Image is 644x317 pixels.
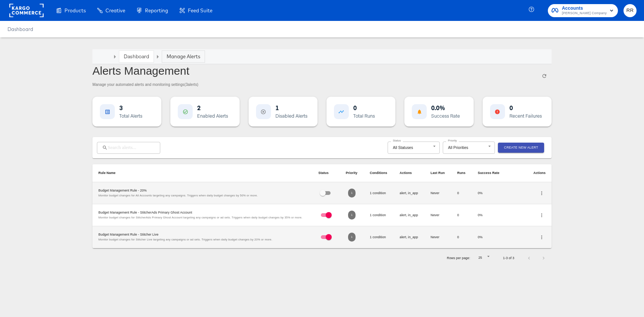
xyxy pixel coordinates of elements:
[340,164,364,182] th: Priority
[92,164,312,182] th: Rule Name
[348,235,356,239] span: 1
[92,81,198,88] h6: Manage your automated alerts and monitoring settings ( 3 alerts)
[197,104,228,111] div: 2
[430,213,445,218] p: Never
[92,64,198,77] h1: Alerts Management
[443,142,495,154] div: All Priorities
[119,113,142,119] div: Total Alerts
[430,191,445,196] p: Never
[562,10,607,16] span: [PERSON_NAME] Company
[167,53,200,60] div: Manage Alerts
[430,235,445,240] p: Never
[509,104,542,111] div: 0
[504,145,538,150] span: Create New Alert
[119,104,142,111] div: 3
[145,7,168,13] span: Reporting
[348,213,356,217] span: 1
[457,213,466,218] p: 0
[275,113,307,119] div: Disabled Alerts
[64,7,86,13] span: Products
[312,164,340,182] th: Status
[108,142,160,154] input: Search alerts...
[626,6,634,15] span: RR
[188,7,212,13] span: Feed Suite
[400,213,419,218] p: alert, in_app
[124,53,149,60] a: Dashboard
[451,164,472,182] th: Runs
[478,213,500,218] p: 0%
[537,69,552,83] button: Refresh
[98,188,306,193] p: Budget Management Rule - 20%
[98,232,306,237] p: Budget Management Rule - Stitcher Live
[473,254,491,262] div: 25
[364,164,394,182] th: Conditions
[509,113,542,119] div: Recent Failures
[275,104,307,111] div: 1
[498,143,544,153] button: Create New Alert
[353,104,375,111] div: 0
[503,256,514,261] p: 1-3 of 3
[388,142,440,154] div: All Statuses
[457,191,466,196] p: 0
[506,164,552,182] th: Actions
[478,191,500,196] p: 0%
[370,235,388,240] p: 1 condition
[394,164,424,182] th: Actions
[472,164,506,182] th: Success Rate
[98,210,306,215] p: Budget Management Rule - StitcherAds Primary Ghost Account
[348,191,356,195] span: 1
[478,235,500,240] p: 0%
[98,194,258,197] span: Monitor budget changes for All Accounts targeting any campaigns. Triggers when daily budget chang...
[431,104,460,111] div: 0.0%
[98,238,272,241] span: Monitor budget changes for Stitcher Live targeting any campaigns or ad sets. Triggers when daily ...
[353,113,375,119] div: Total Runs
[431,113,460,119] div: Success Rate
[7,26,33,32] a: Dashboard
[548,4,618,17] button: Accounts[PERSON_NAME] Company
[400,235,419,240] p: alert, in_app
[98,216,302,219] span: Monitor budget changes for StitcherAds Primary Ghost Account targeting any campaigns or ad sets. ...
[400,191,419,196] p: alert, in_app
[197,113,228,119] div: Enabled Alerts
[424,164,451,182] th: Last Run
[457,235,466,240] p: 0
[370,191,388,196] p: 1 condition
[562,4,607,12] span: Accounts
[447,256,470,261] p: Rows per page:
[370,213,388,218] p: 1 condition
[624,4,637,17] button: RR
[105,7,125,13] span: Creative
